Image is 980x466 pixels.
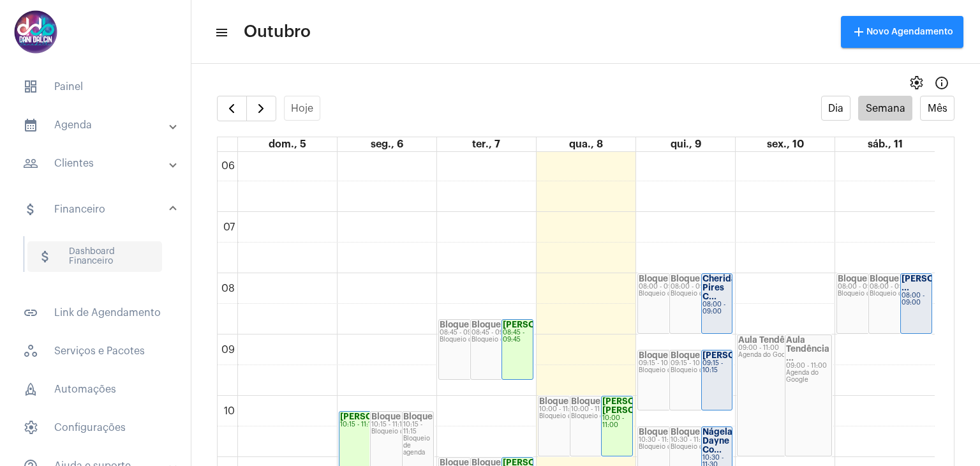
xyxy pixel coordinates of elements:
[471,336,533,343] div: Bloqueio de agenda
[23,420,38,435] span: sidenav icon
[929,70,954,96] button: Info
[217,96,247,121] button: Semana Anterior
[440,336,501,343] div: Bloqueio de agenda
[8,230,191,290] div: sidenav iconFinanceiro
[571,397,608,405] strong: Bloqueio
[539,406,600,413] div: 10:00 - 11:00
[539,397,576,405] strong: Bloqueio
[639,367,700,374] div: Bloqueio de agenda
[571,406,632,413] div: 10:00 - 11:00
[403,435,433,456] div: Bloqueio de agenda
[221,222,237,233] div: 07
[8,110,191,140] mat-expansion-panel-header: sidenav iconAgenda
[838,274,875,283] strong: Bloqueio
[786,336,829,362] strong: Aula Tendência ...
[10,6,61,57] img: 5016df74-caca-6049-816a-988d68c8aa82.png
[909,75,924,91] span: settings
[639,351,676,359] strong: Bloqueio
[671,290,732,297] div: Bloqueio de agenda
[13,336,178,366] span: Serviços e Pacotes
[702,301,732,315] div: 08:00 - 09:00
[440,329,501,336] div: 08:45 - 09:45
[266,137,309,151] a: 5 de outubro de 2025
[851,24,866,40] mat-icon: add
[639,428,676,436] strong: Bloqueio
[440,320,477,329] strong: Bloqueio
[671,360,732,367] div: 09:15 - 10:15
[471,329,533,336] div: 08:45 - 09:45
[244,22,311,42] span: Outubro
[539,413,600,420] div: Bloqueio de agenda
[340,421,401,428] div: 10:15 - 11:15
[602,397,679,414] strong: [PERSON_NAME] [PERSON_NAME]..
[23,117,170,133] mat-panel-title: Agenda
[639,444,700,451] div: Bloqueio de agenda
[738,345,831,352] div: 09:00 - 11:00
[786,370,831,384] div: Agenda do Google
[8,189,191,230] mat-expansion-panel-header: sidenav iconFinanceiro
[470,137,503,151] a: 7 de outubro de 2025
[368,137,406,151] a: 6 de outubro de 2025
[340,412,412,421] strong: [PERSON_NAME]
[567,137,605,151] a: 8 de outubro de 2025
[219,283,237,294] div: 08
[841,16,963,48] button: Novo Agendamento
[23,117,38,133] mat-icon: sidenav icon
[702,274,736,301] strong: Cherida Pires C...
[671,351,708,359] strong: Bloqueio
[23,156,170,171] mat-panel-title: Clientes
[23,202,170,217] mat-panel-title: Financeiro
[23,202,38,217] mat-icon: sidenav icon
[371,421,433,428] div: 10:15 - 11:15
[671,274,708,283] strong: Bloqueio
[284,96,321,121] button: Hoje
[671,437,732,444] div: 10:30 - 11:30
[13,374,178,405] span: Automações
[371,412,408,421] strong: Bloqueio
[786,363,831,370] div: 09:00 - 11:00
[403,412,440,421] strong: Bloqueio
[902,292,931,306] div: 08:00 - 09:00
[27,241,162,272] span: Dashboard Financeiro
[702,351,782,359] strong: [PERSON_NAME]...
[903,70,929,96] button: settings
[13,412,178,443] span: Configurações
[838,290,899,297] div: Bloqueio de agenda
[403,421,433,435] div: 10:15 - 11:15
[639,283,700,290] div: 08:00 - 09:00
[221,405,237,417] div: 10
[371,428,433,435] div: Bloqueio de agenda
[738,352,831,359] div: Agenda do Google
[934,75,949,91] mat-icon: Info
[858,96,912,121] button: Semana
[23,305,38,320] mat-icon: sidenav icon
[219,344,237,356] div: 09
[571,413,632,420] div: Bloqueio de agenda
[668,137,704,151] a: 9 de outubro de 2025
[503,329,532,343] div: 08:45 - 09:45
[13,297,178,328] span: Link de Agendamento
[671,283,732,290] div: 08:00 - 09:00
[23,343,38,359] span: sidenav icon
[639,290,700,297] div: Bloqueio de agenda
[214,25,227,40] mat-icon: sidenav icon
[23,156,38,171] mat-icon: sidenav icon
[870,290,931,297] div: Bloqueio de agenda
[639,360,700,367] div: 09:15 - 10:15
[23,382,38,397] span: sidenav icon
[602,415,632,429] div: 10:00 - 11:00
[821,96,851,121] button: Dia
[38,249,53,264] mat-icon: sidenav icon
[246,96,276,121] button: Próximo Semana
[902,274,973,292] strong: [PERSON_NAME] ...
[671,367,732,374] div: Bloqueio de agenda
[8,148,191,179] mat-expansion-panel-header: sidenav iconClientes
[702,360,732,374] div: 09:15 - 10:15
[471,320,509,329] strong: Bloqueio
[503,320,582,329] strong: [PERSON_NAME]...
[639,274,676,283] strong: Bloqueio
[738,336,812,344] strong: Aula Tendência ...
[13,71,178,102] span: Painel
[702,428,732,454] strong: Nágela Dayne Co...
[870,274,907,283] strong: Bloqueio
